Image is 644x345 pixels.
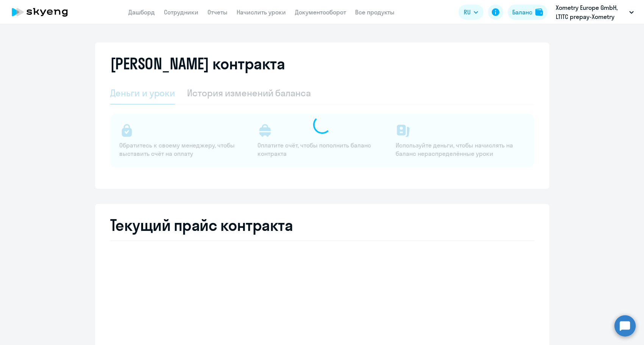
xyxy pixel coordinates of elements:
button: RU [458,5,483,20]
a: Отчеты [207,8,228,16]
a: Все продукты [355,8,395,16]
img: balance [535,8,543,16]
a: Дашборд [128,8,155,16]
button: Балансbalance [508,5,547,20]
h2: Текущий прайс контракта [110,216,534,234]
a: Сотрудники [164,8,198,16]
div: Баланс [512,8,532,17]
p: Xometry Europe GmbH, LTITC prepay-Xometry Europe GmbH_Основной [556,3,626,21]
span: RU [464,8,471,17]
h2: [PERSON_NAME] контракта [110,55,285,73]
a: Начислить уроки [237,8,286,16]
button: Xometry Europe GmbH, LTITC prepay-Xometry Europe GmbH_Основной [552,3,638,21]
a: Документооборот [295,8,346,16]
